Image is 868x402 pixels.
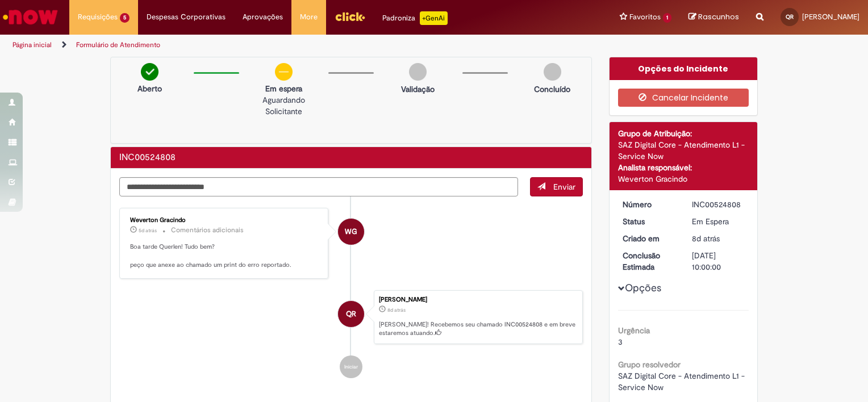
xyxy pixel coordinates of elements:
b: Urgência [618,325,650,336]
span: Aprovações [243,11,283,23]
p: Validação [401,83,435,95]
div: [PERSON_NAME] [379,296,577,303]
textarea: Digite sua mensagem aqui... [119,177,518,196]
h2: INC00524808 Histórico de tíquete [119,153,176,163]
div: Analista responsável: [618,162,749,173]
button: Enviar [530,177,583,196]
div: SAZ Digital Core - Atendimento L1 - Service Now [618,139,749,162]
button: Cancelar Incidente [618,89,749,107]
span: 5 [120,13,130,23]
p: Aguardando Solicitante [245,94,322,117]
span: Rascunhos [698,11,739,22]
dt: Status [614,216,684,227]
div: Em Espera [692,216,745,227]
div: Opções do Incidente [610,57,758,80]
dt: Conclusão Estimada [614,250,684,273]
ul: Trilhas de página [9,35,570,56]
img: ServiceNow [1,6,60,28]
span: 3 [618,337,623,347]
img: click_logo_yellow_360x200.png [335,8,365,25]
div: Grupo de Atribuição: [618,128,749,139]
div: Weverton Gracindo [618,173,749,185]
div: Weverton Gracindo [338,219,364,245]
p: +GenAi [420,11,448,25]
dt: Número [614,199,684,210]
span: SAZ Digital Core - Atendimento L1 - Service Now [618,371,747,392]
img: check-circle-green.png [141,63,158,81]
a: Formulário de Atendimento [76,40,160,49]
img: img-circle-grey.png [409,63,427,81]
div: [DATE] 10:00:00 [692,250,745,273]
span: 8d atrás [387,307,406,313]
span: More [300,11,318,23]
time: 21/09/2025 22:26:44 [692,233,720,244]
div: 21/09/2025 22:26:44 [692,233,745,244]
span: 8d atrás [692,233,720,244]
div: Querlen Ribeiro [338,301,364,327]
a: Rascunhos [688,12,739,23]
p: Boa tarde Querlen! Tudo bem? peço que anexe ao chamado um print do erro reportado. [130,242,319,269]
div: INC00524808 [692,199,745,210]
span: Requisições [78,11,118,23]
dt: Criado em [614,233,684,244]
span: QR [786,13,794,20]
li: Querlen Ribeiro [119,290,583,345]
time: 21/09/2025 22:26:44 [387,307,406,313]
span: 5d atrás [139,227,157,234]
time: 24/09/2025 16:44:39 [139,227,157,234]
p: Aberto [137,83,162,94]
b: Grupo resolvedor [618,359,681,370]
span: [PERSON_NAME] [802,12,859,22]
span: Despesas Corporativas [147,11,226,23]
p: [PERSON_NAME]! Recebemos seu chamado INC00524808 e em breve estaremos atuando. [379,320,577,338]
p: Em espera [245,83,322,94]
img: img-circle-grey.png [544,63,561,81]
ul: Histórico de tíquete [119,196,583,390]
span: Favoritos [629,11,661,23]
img: circle-minus.png [275,63,293,81]
span: WG [345,218,357,245]
p: Concluído [534,83,570,95]
div: Weverton Gracindo [130,217,319,224]
small: Comentários adicionais [171,225,244,235]
span: Enviar [553,182,575,192]
div: Padroniza [382,11,448,25]
span: QR [346,300,356,328]
a: Página inicial [12,40,52,49]
span: 1 [663,13,671,23]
